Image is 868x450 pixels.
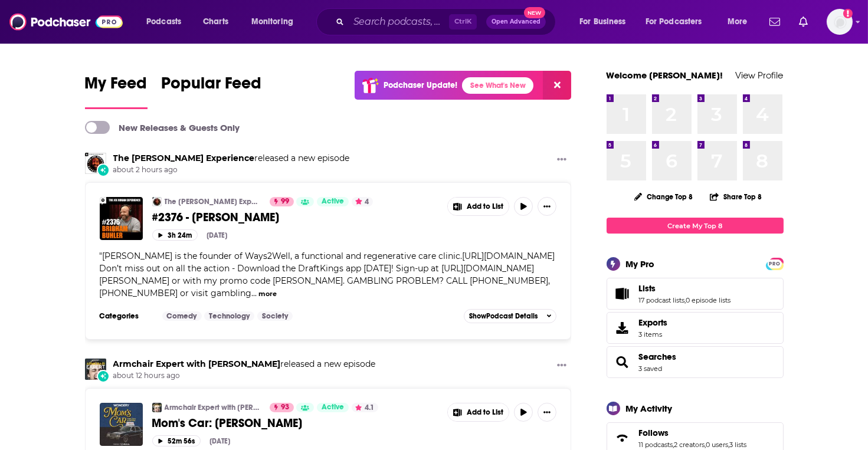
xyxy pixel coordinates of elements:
[85,73,148,100] span: My Feed
[448,403,509,421] button: Show More Button
[611,354,634,370] a: Searches
[252,288,257,298] span: ...
[281,196,289,208] span: 99
[207,231,228,239] div: [DATE]
[138,12,196,31] button: open menu
[204,311,254,321] a: Technology
[611,320,634,336] span: Exports
[152,210,439,225] a: #2376 - [PERSON_NAME]
[152,197,162,206] img: The Joe Rogan Experience
[251,14,293,30] span: Monitoring
[674,441,705,449] a: 2 creators
[113,165,350,175] span: about 2 hours ago
[538,403,556,422] button: Show More Button
[100,403,143,446] a: Mom's Car: Joy Bryant
[85,121,240,134] a: New Releases & Guests Only
[152,435,201,446] button: 52m 56s
[462,77,533,94] a: See What's New
[552,153,571,167] button: Show More Button
[100,251,555,298] span: "
[327,8,567,35] div: Search podcasts, credits, & more...
[639,330,668,339] span: 3 items
[85,359,106,380] img: Armchair Expert with Dax Shepard
[728,14,748,30] span: More
[639,352,677,362] a: Searches
[113,359,281,369] a: Armchair Expert with Dax Shepard
[706,441,729,449] a: 0 users
[352,197,373,206] button: 4
[349,12,449,31] input: Search podcasts, credits, & more...
[639,428,747,438] a: Follows
[639,283,731,294] a: Lists
[449,14,477,29] span: Ctrl K
[281,402,289,413] span: 93
[639,364,663,373] a: 3 saved
[464,309,557,323] button: ShowPodcast Details
[768,259,782,268] a: PRO
[162,311,202,321] a: Comedy
[538,197,556,216] button: Show More Button
[639,283,656,294] span: Lists
[165,197,262,206] a: The [PERSON_NAME] Experience
[146,14,181,30] span: Podcasts
[639,441,673,449] a: 11 podcasts
[607,346,784,378] span: Searches
[469,312,538,320] span: Show Podcast Details
[203,14,228,30] span: Charts
[646,14,702,30] span: For Podcasters
[257,311,293,321] a: Society
[100,197,143,240] img: #2376 - Brigham Buhler
[210,437,231,445] div: [DATE]
[258,289,277,299] button: more
[317,197,349,206] a: Active
[607,70,723,81] a: Welcome [PERSON_NAME]!
[607,312,784,344] a: Exports
[524,7,545,18] span: New
[152,403,162,412] img: Armchair Expert with Dax Shepard
[100,311,153,321] h3: Categories
[113,153,350,164] h3: released a new episode
[709,185,762,208] button: Share Top 8
[492,19,541,25] span: Open Advanced
[794,12,813,32] a: Show notifications dropdown
[152,416,439,431] a: Mom's Car: [PERSON_NAME]
[85,153,106,174] img: The Joe Rogan Experience
[270,403,294,412] a: 93
[611,285,634,302] a: Lists
[113,359,376,370] h3: released a new episode
[317,403,349,412] a: Active
[152,416,303,431] span: Mom's Car: [PERSON_NAME]
[100,251,555,298] span: [PERSON_NAME] is the founder of Ways2Well, a functional and regenerative care clinic.[URL][DOMAIN...
[113,371,376,381] span: about 12 hours ago
[97,370,110,383] div: New Episode
[552,359,571,373] button: Show More Button
[736,70,784,81] a: View Profile
[571,12,641,31] button: open menu
[719,12,762,31] button: open menu
[685,296,686,304] span: ,
[486,15,546,29] button: Open AdvancedNew
[113,153,255,163] a: The Joe Rogan Experience
[152,210,280,225] span: #2376 - [PERSON_NAME]
[611,430,634,446] a: Follows
[639,428,669,438] span: Follows
[243,12,309,31] button: open menu
[729,441,730,449] span: ,
[322,402,344,413] span: Active
[607,278,784,310] span: Lists
[152,229,198,241] button: 3h 24m
[85,73,148,109] a: My Feed
[638,12,719,31] button: open menu
[9,11,123,33] img: Podchaser - Follow, Share and Rate Podcasts
[322,196,344,208] span: Active
[686,296,731,304] a: 0 episode lists
[579,14,626,30] span: For Business
[195,12,235,31] a: Charts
